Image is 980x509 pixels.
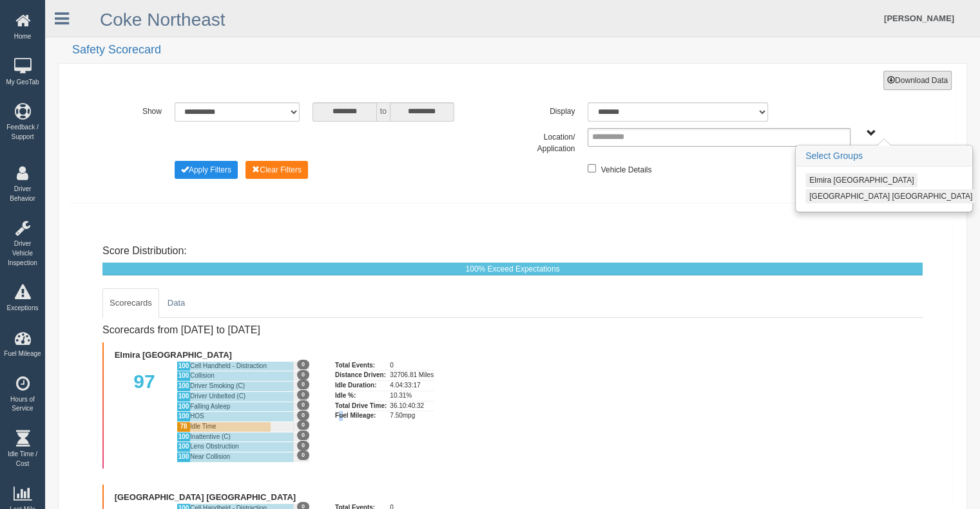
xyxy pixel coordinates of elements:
[513,128,582,154] label: Location/ Application
[390,361,434,371] div: 0
[160,288,192,318] a: Data
[297,400,309,410] span: 0
[177,371,190,381] div: 100
[335,401,387,411] div: Total Drive Time:
[297,430,309,440] span: 0
[100,10,226,30] a: Coke Northeast
[377,102,390,122] span: to
[175,161,238,179] button: Change Filter Options
[177,441,190,452] div: 100
[805,173,918,187] button: Elmira [GEOGRAPHIC_DATA]
[796,146,972,167] h3: Select Groups
[177,411,190,421] div: 100
[115,350,232,360] b: Elmira [GEOGRAPHIC_DATA]
[883,71,952,90] button: Download Data
[102,288,159,318] a: Scorecards
[335,380,387,391] div: Idle Duration:
[112,361,177,462] div: 97
[465,264,559,273] span: 100% Exceed Expectations
[297,420,309,430] span: 0
[297,441,309,450] span: 0
[245,161,308,179] button: Change Filter Options
[805,189,976,203] button: [GEOGRAPHIC_DATA] [GEOGRAPHIC_DATA]
[390,370,434,380] div: 32706.81 Miles
[177,361,190,371] div: 100
[297,411,309,420] span: 0
[297,360,309,369] span: 0
[335,411,387,421] div: Fuel Mileage:
[177,402,190,412] div: 100
[102,245,923,257] h4: Score Distribution:
[177,452,190,462] div: 100
[177,381,190,391] div: 100
[335,361,387,371] div: Total Events:
[512,102,581,118] label: Display
[390,380,434,391] div: 4.04:33:17
[297,370,309,380] span: 0
[297,390,309,400] span: 0
[297,380,309,389] span: 0
[177,421,190,432] div: 78
[102,324,489,336] h4: Scorecards from [DATE] to [DATE]
[390,401,434,411] div: 36.10:40:32
[99,102,168,118] label: Show
[177,391,190,402] div: 100
[297,450,309,460] span: 0
[601,161,652,176] label: Vehicle Details
[335,370,387,380] div: Distance Driven:
[177,432,190,442] div: 100
[390,411,434,421] div: 7.50mpg
[335,391,387,401] div: Idle %:
[390,391,434,401] div: 10.31%
[115,492,296,502] b: [GEOGRAPHIC_DATA] [GEOGRAPHIC_DATA]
